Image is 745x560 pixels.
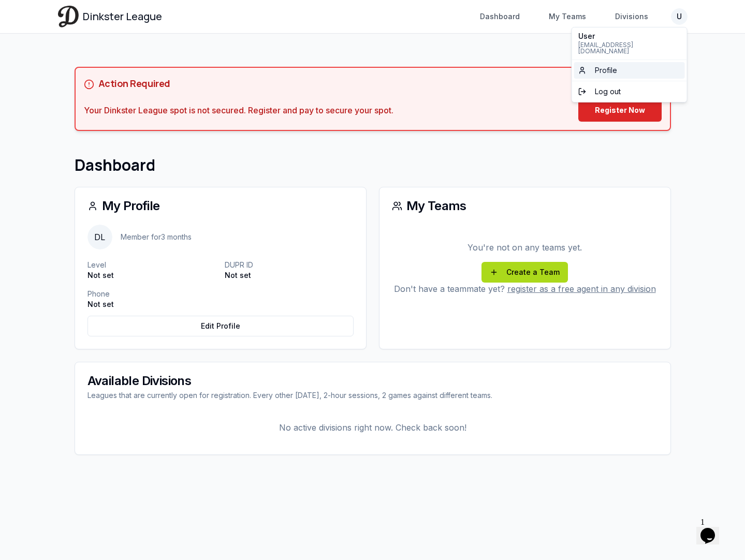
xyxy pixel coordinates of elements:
[578,33,681,40] p: User
[595,86,621,97] span: Log out
[578,42,681,54] p: [EMAIL_ADDRESS][DOMAIN_NAME]
[595,65,617,76] span: Profile
[696,513,729,544] iframe: chat widget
